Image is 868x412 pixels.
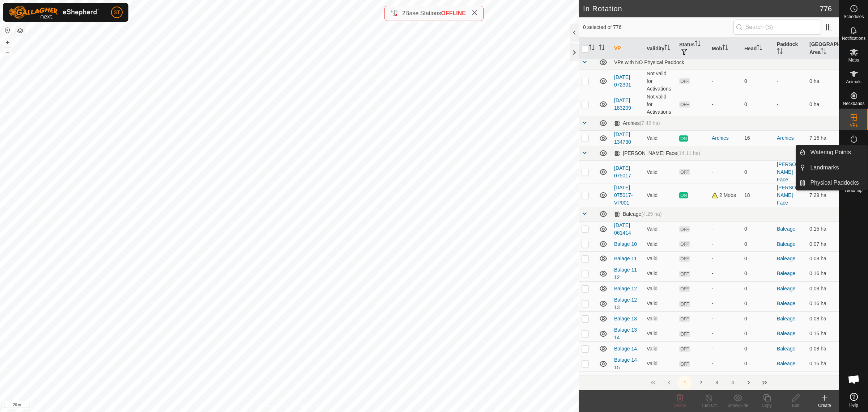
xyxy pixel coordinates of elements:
span: ON [679,192,688,198]
span: Schedules [843,14,864,19]
div: Open chat [843,369,865,390]
p-sorticon: Activate to sort [757,46,762,51]
span: OFF [679,241,690,247]
td: 0.08 ha [807,251,839,266]
td: 0.08 ha [807,281,839,296]
span: OFF [679,169,690,175]
th: Paddock [774,38,807,60]
input: Search (S) [733,20,821,35]
p-sorticon: Activate to sort [821,49,826,55]
td: 0 [741,311,774,326]
a: Baleage [777,331,795,336]
span: Delete [674,403,686,408]
span: 2 [402,10,405,16]
td: Valid [644,341,676,356]
td: 0.07 ha [807,237,839,251]
img: Gallagher Logo [9,6,99,19]
div: - [712,270,739,277]
span: ST [114,9,120,16]
td: 0.08 ha [807,371,839,386]
a: Balage 13-14 [614,327,639,340]
td: Valid [644,281,676,296]
td: 0.15 ha [807,356,839,371]
span: Help [849,403,858,407]
span: OFFLINE [441,10,466,16]
th: Mob [709,38,741,60]
a: Baleage [777,346,795,352]
th: VP [611,38,644,60]
a: [DATE] 134730 [614,131,631,145]
span: Base Stations [405,10,441,16]
a: Baleage [777,286,795,291]
td: 0.16 ha [807,296,839,311]
span: Neckbands [843,101,864,106]
td: 0 [741,160,774,184]
td: 0 [741,266,774,281]
button: – [3,47,12,56]
p-sorticon: Activate to sort [722,46,728,51]
td: 0 [741,237,774,251]
a: [PERSON_NAME] Face [777,185,803,206]
div: - [712,300,739,307]
div: - [712,330,739,337]
a: Balage 11-12 [614,267,639,280]
td: 0.16 ha [807,266,839,281]
a: Archies [777,135,794,141]
div: Baleage [614,211,661,217]
button: 1 [678,375,692,390]
p-sorticon: Activate to sort [777,49,783,55]
td: - [774,93,807,116]
td: 0 [741,70,774,93]
td: Valid [644,311,676,326]
a: [DATE] 183209 [614,97,631,111]
a: Balage 12 [614,286,637,291]
th: Head [741,38,774,60]
button: Last Page [757,375,772,390]
td: 0 [741,356,774,371]
td: 0 [741,251,774,266]
span: VPs [850,123,858,127]
td: Valid [644,266,676,281]
button: Reset Map [3,26,12,35]
span: OFF [679,361,690,367]
td: Valid [644,221,676,237]
td: Valid [644,326,676,341]
button: 3 [710,375,724,390]
span: Animals [846,80,861,84]
div: - [712,255,739,262]
button: + [3,38,12,47]
span: (14.11 ha) [677,150,700,156]
p-sorticon: Activate to sort [695,42,701,47]
div: - [712,240,739,248]
td: Valid [644,130,676,146]
td: 0 [741,341,774,356]
td: - [774,70,807,93]
td: 0.15 ha [807,221,839,237]
button: Map Layers [16,26,25,35]
a: Baleage [777,256,795,261]
span: OFF [679,226,690,232]
span: Mobs [848,58,859,62]
a: Help [839,390,868,410]
td: Valid [644,251,676,266]
span: Heatmap [845,188,863,193]
td: 7.15 ha [807,130,839,146]
td: 7.29 ha [807,184,839,207]
a: Privacy Policy [261,403,288,409]
td: 0 [741,281,774,296]
td: Valid [644,296,676,311]
td: Valid [644,160,676,184]
td: 0 [741,326,774,341]
a: Baleage [777,361,795,366]
td: 0.15 ha [807,326,839,341]
span: OFF [679,316,690,322]
span: OFF [679,101,690,108]
div: - [712,345,739,353]
span: OFF [679,331,690,337]
a: Contact Us [297,403,318,409]
button: 2 [694,375,708,390]
span: OFF [679,346,690,352]
button: 4 [726,375,740,390]
div: Edit [781,402,810,409]
a: Balage 11 [614,256,637,261]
